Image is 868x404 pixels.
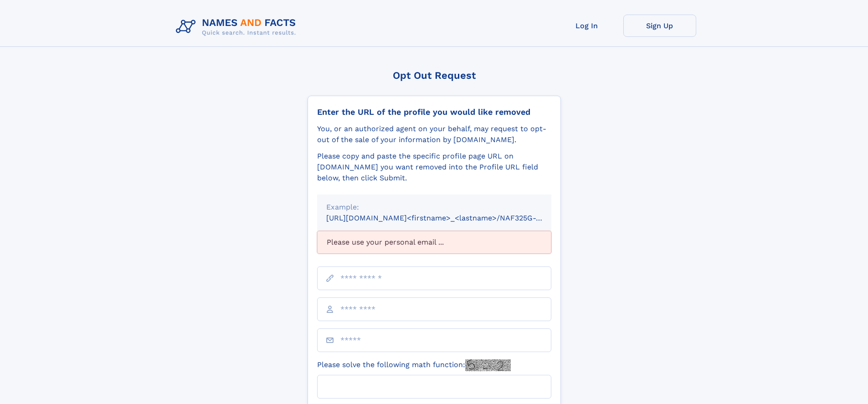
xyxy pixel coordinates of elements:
div: Example: [326,202,542,213]
div: Please use your personal email ... [317,231,551,254]
div: Enter the URL of the profile you would like removed [317,107,551,117]
label: Please solve the following math function: [317,359,511,371]
div: Please copy and paste the specific profile page URL on [DOMAIN_NAME] you want removed into the Pr... [317,151,551,184]
a: Log In [550,15,623,37]
img: Logo Names and Facts [172,15,303,39]
a: Sign Up [623,15,696,37]
small: [URL][DOMAIN_NAME]<firstname>_<lastname>/NAF325G-xxxxxxxx [326,214,569,222]
div: You, or an authorized agent on your behalf, may request to opt-out of the sale of your informatio... [317,123,551,145]
div: Opt Out Request [308,70,561,81]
